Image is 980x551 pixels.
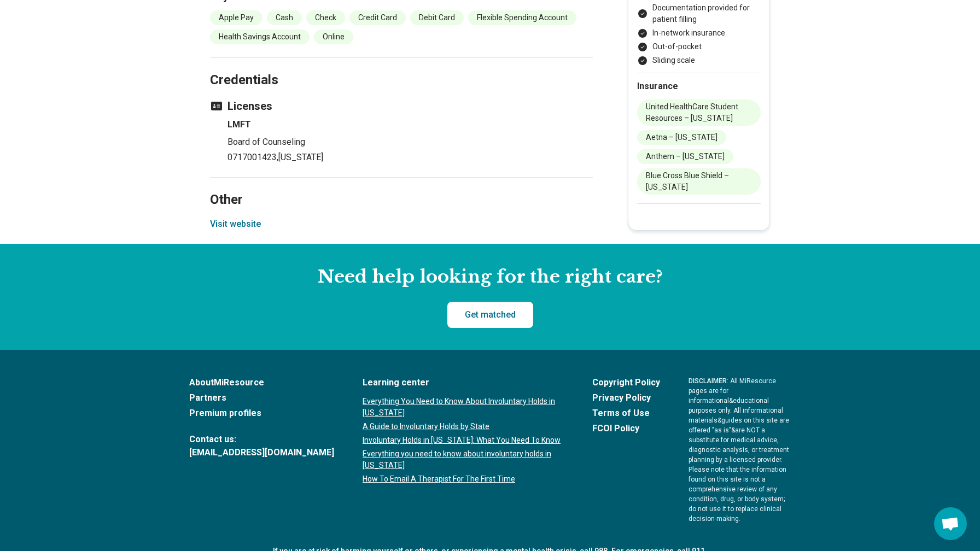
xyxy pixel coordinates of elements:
[210,98,593,114] h3: Licenses
[189,446,334,459] a: [EMAIL_ADDRESS][DOMAIN_NAME]
[592,422,660,435] a: FCOI Policy
[210,218,261,231] button: Visit website
[189,391,334,405] a: Partners
[363,448,564,471] a: Everything you need to know about involuntary holds in [US_STATE]
[447,302,533,328] a: Get matched
[363,396,564,419] a: Everything You Need to Know About Involuntary Holds in [US_STATE]
[227,136,593,149] p: Board of Counseling
[410,10,464,25] li: Debit Card
[637,130,726,145] li: Aetna – [US_STATE]
[306,10,345,25] li: Check
[349,10,406,25] li: Credit Card
[689,377,727,385] span: DISCLAIMER
[637,2,761,25] li: Documentation provided for patient filling
[210,165,593,209] h2: Other
[363,421,564,432] a: A Guide to Involuntary Holds by State
[637,27,761,39] li: In-network insurance
[210,10,262,25] li: Apple Pay
[363,435,564,446] a: Involuntary Holds in [US_STATE]: What You Need To Know
[637,41,761,52] li: Out-of-pocket
[363,473,564,485] a: How To Email A Therapist For The First Time
[314,30,353,44] li: Online
[227,118,593,131] h4: LMFT
[689,376,791,524] p: : All MiResource pages are for informational & educational purposes only. All informational mater...
[637,55,761,66] li: Sliding scale
[277,152,323,162] span: , [US_STATE]
[637,80,761,93] h2: Insurance
[189,407,334,420] a: Premium profiles
[9,266,971,289] h2: Need help looking for the right care?
[592,407,660,420] a: Terms of Use
[592,391,660,405] a: Privacy Policy
[637,149,733,164] li: Anthem – [US_STATE]
[363,376,564,389] a: Learning center
[637,2,761,66] ul: Payment options
[637,99,761,126] li: United HealthCare Student Resources – [US_STATE]
[468,10,576,25] li: Flexible Spending Account
[592,376,660,389] a: Copyright Policy
[189,433,334,446] span: Contact us:
[227,151,593,164] p: 0717001423
[934,507,967,540] div: Open chat
[210,30,310,44] li: Health Savings Account
[637,168,761,195] li: Blue Cross Blue Shield – [US_STATE]
[267,10,302,25] li: Cash
[210,45,593,90] h2: Credentials
[189,376,334,389] a: AboutMiResource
